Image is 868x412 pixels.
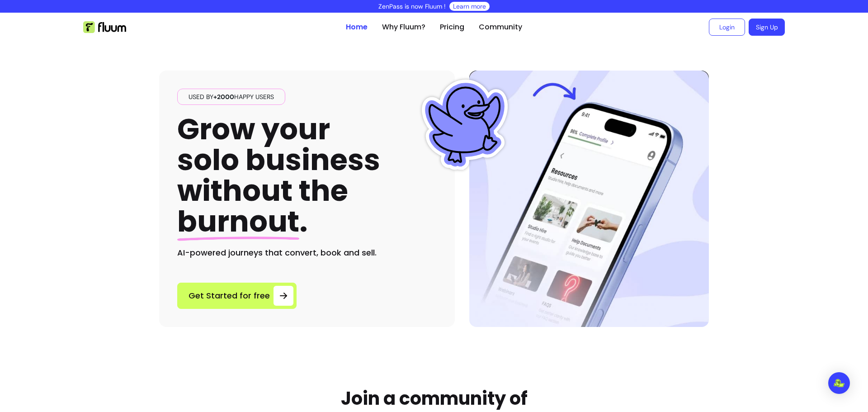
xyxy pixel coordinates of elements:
a: Community [479,22,522,33]
span: Get Started for free [189,289,270,302]
a: Login [709,19,745,36]
img: Fluum Logo [83,21,126,33]
div: Open Intercom Messenger [828,372,850,394]
a: Get Started for free [177,283,297,309]
h2: AI-powered journeys that convert, book and sell. [177,246,437,259]
a: Pricing [440,22,464,33]
h1: Grow your solo business without the . [177,114,380,237]
img: Hero [469,71,709,327]
img: Fluum Duck sticker [420,80,510,170]
span: burnout [177,201,299,242]
a: Home [346,22,368,33]
span: Used by happy users [185,92,278,101]
span: +2000 [213,93,234,101]
p: ZenPass is now Fluum ! [378,2,446,11]
a: Learn more [453,2,486,11]
a: Why Fluum? [382,22,425,33]
a: Sign Up [749,19,785,36]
